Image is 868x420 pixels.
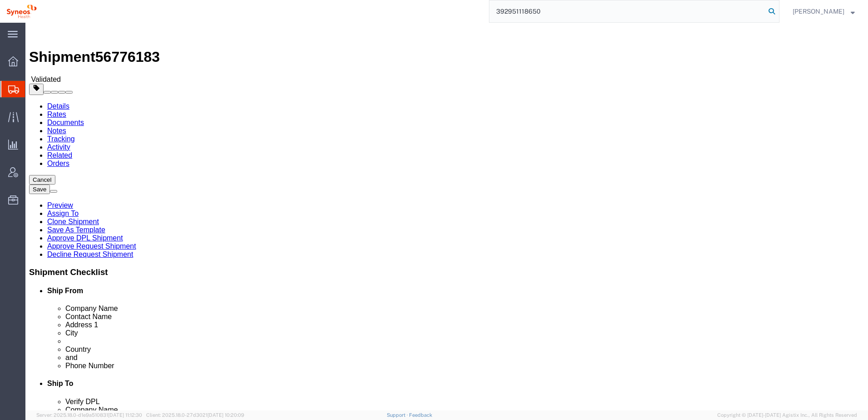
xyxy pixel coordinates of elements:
[792,6,855,17] button: [PERSON_NAME]
[717,411,857,419] span: Copyright © [DATE]-[DATE] Agistix Inc., All Rights Reserved
[387,412,409,418] a: Support
[207,412,244,418] span: [DATE] 10:20:09
[793,6,844,16] span: Melissa Gallo
[409,412,432,418] a: Feedback
[146,412,244,418] span: Client: 2025.18.0-27d3021
[36,412,142,418] span: Server: 2025.18.0-d1e9a510831
[25,23,868,410] iframe: FS Legacy Container
[108,412,142,418] span: [DATE] 11:12:30
[6,5,37,18] img: logo
[489,0,765,22] input: Search for shipment number, reference number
